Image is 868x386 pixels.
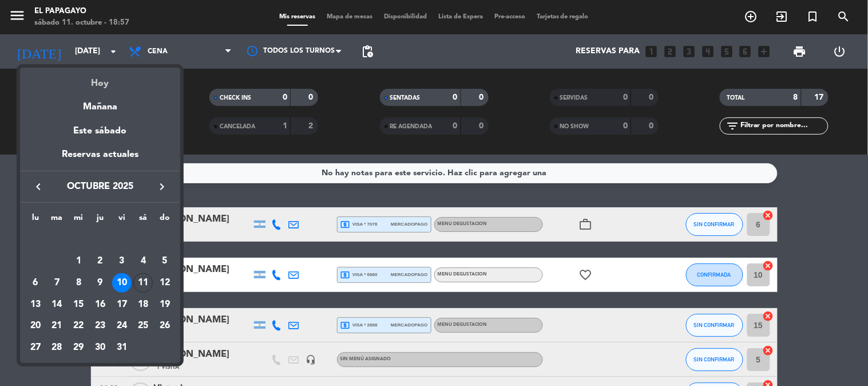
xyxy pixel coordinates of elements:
div: 11 [133,273,153,293]
div: 23 [90,316,110,336]
div: 31 [112,338,132,357]
td: 25 de octubre de 2025 [133,315,154,337]
td: 6 de octubre de 2025 [25,272,46,294]
div: 28 [47,338,67,357]
div: 21 [47,316,67,336]
td: 29 de octubre de 2025 [68,337,89,359]
div: 1 [69,251,88,271]
div: 26 [155,316,175,336]
td: 16 de octubre de 2025 [89,294,111,316]
div: 27 [26,338,45,357]
div: 4 [133,251,153,271]
th: miércoles [68,211,89,229]
td: 12 de octubre de 2025 [154,272,176,294]
td: 30 de octubre de 2025 [89,337,111,359]
i: keyboard_arrow_left [31,180,45,194]
td: 13 de octubre de 2025 [25,294,46,316]
th: jueves [89,211,111,229]
div: 12 [155,273,175,293]
div: 6 [26,273,45,293]
td: 26 de octubre de 2025 [154,315,176,337]
td: 5 de octubre de 2025 [154,250,176,272]
td: 10 de octubre de 2025 [111,272,133,294]
td: 28 de octubre de 2025 [46,337,68,359]
td: 2 de octubre de 2025 [89,250,111,272]
td: OCT. [25,229,176,251]
div: 22 [69,316,88,336]
td: 17 de octubre de 2025 [111,294,133,316]
th: domingo [154,211,176,229]
div: Reservas actuales [20,147,180,171]
div: Este sábado [20,115,180,147]
td: 9 de octubre de 2025 [89,272,111,294]
td: 22 de octubre de 2025 [68,315,89,337]
div: 8 [69,273,88,293]
div: 3 [112,251,132,271]
td: 15 de octubre de 2025 [68,294,89,316]
td: 24 de octubre de 2025 [111,315,133,337]
div: 18 [133,295,153,314]
td: 8 de octubre de 2025 [68,272,89,294]
div: 13 [26,295,45,314]
button: keyboard_arrow_right [152,179,172,194]
div: 20 [26,316,45,336]
td: 18 de octubre de 2025 [133,294,154,316]
div: 30 [90,338,110,357]
td: 23 de octubre de 2025 [89,315,111,337]
th: lunes [25,211,46,229]
td: 31 de octubre de 2025 [111,337,133,359]
td: 14 de octubre de 2025 [46,294,68,316]
th: viernes [111,211,133,229]
div: 29 [69,338,88,357]
td: 4 de octubre de 2025 [133,250,154,272]
div: 2 [90,251,110,271]
td: 20 de octubre de 2025 [25,315,46,337]
div: 5 [155,251,175,271]
td: 27 de octubre de 2025 [25,337,46,359]
div: 15 [69,295,88,314]
div: 17 [112,295,132,314]
td: 19 de octubre de 2025 [154,294,176,316]
i: keyboard_arrow_right [155,180,169,194]
div: 16 [90,295,110,314]
div: 14 [47,295,67,314]
button: keyboard_arrow_left [28,179,49,194]
td: 7 de octubre de 2025 [46,272,68,294]
td: 1 de octubre de 2025 [68,250,89,272]
div: 10 [112,273,132,293]
div: 9 [90,273,110,293]
td: 3 de octubre de 2025 [111,250,133,272]
span: octubre 2025 [49,179,152,194]
div: 19 [155,295,175,314]
div: Mañana [20,91,180,115]
td: 21 de octubre de 2025 [46,315,68,337]
div: 24 [112,316,132,336]
th: martes [46,211,68,229]
td: 11 de octubre de 2025 [133,272,154,294]
div: 25 [133,316,153,336]
th: sábado [133,211,154,229]
div: Hoy [20,68,180,91]
div: 7 [47,273,67,293]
